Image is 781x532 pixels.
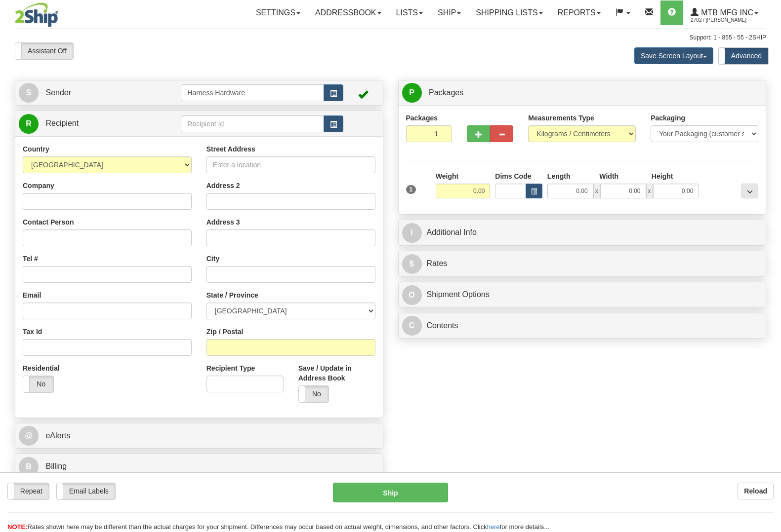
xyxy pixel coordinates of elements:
label: Height [652,171,673,181]
a: Reports [550,0,608,25]
div: Support: 1 - 855 - 55 - 2SHIP [15,34,766,42]
span: Sender [45,88,71,97]
label: Packaging [651,113,685,123]
span: I [402,223,422,243]
button: Save Screen Layout [634,47,713,64]
span: NOTE: [7,523,27,531]
span: B [19,457,39,477]
label: Weight [436,171,458,181]
button: Ship [333,483,448,502]
label: Email Labels [57,483,115,499]
span: Billing [45,462,67,470]
span: @ [19,426,39,446]
label: Tax Id [23,327,42,337]
label: City [206,254,219,264]
label: Dims Code [495,171,531,181]
a: B Billing [19,456,379,477]
label: Email [23,290,41,300]
a: $Rates [402,254,763,274]
label: Company [23,181,54,190]
label: Measurements Type [528,113,594,123]
span: Packages [429,88,463,97]
a: Ship [430,0,468,25]
a: Shipping lists [468,0,550,25]
span: R [19,114,39,134]
label: Assistant Off [15,43,73,59]
img: logo2702.jpg [15,2,58,27]
label: Advanced [719,48,768,64]
span: Recipient [45,119,79,127]
label: Repeat [8,483,49,499]
span: O [402,285,422,305]
label: Address 2 [206,181,240,190]
a: Lists [389,0,430,25]
span: C [402,316,422,336]
label: Country [23,144,49,154]
label: Address 3 [206,217,240,227]
a: MTB MFG INC 2702 / [PERSON_NAME] [683,0,766,25]
button: Reload [738,483,774,499]
label: Tel # [23,254,38,264]
input: Recipient Id [181,115,324,132]
label: Length [547,171,571,181]
a: @ eAlerts [19,426,379,446]
a: Settings [248,0,308,25]
label: Recipient Type [206,363,255,373]
span: 1 [406,185,416,194]
a: OShipment Options [402,285,763,305]
label: Width [599,171,618,181]
label: Save / Update in Address Book [298,363,375,383]
iframe: chat widget [758,216,780,316]
label: No [23,376,53,392]
span: $ [402,254,422,274]
a: here [487,523,500,531]
span: x [593,184,600,198]
input: Sender Id [181,84,324,101]
a: R Recipient [19,114,163,134]
a: IAdditional Info [402,223,763,243]
span: x [646,184,653,198]
span: 2702 / [PERSON_NAME] [691,15,765,25]
a: S Sender [19,83,181,103]
div: ... [741,184,758,198]
a: CContents [402,316,763,336]
label: No [299,386,329,402]
a: P Packages [402,83,763,103]
span: eAlerts [45,431,70,440]
label: Packages [406,113,438,123]
span: P [402,83,422,103]
span: MTB MFG INC [699,8,753,17]
label: Contact Person [23,217,74,227]
input: Enter a location [206,156,375,173]
label: Zip / Postal [206,327,244,337]
label: Street Address [206,144,255,154]
label: Residential [23,363,60,373]
b: Reload [744,487,767,495]
span: S [19,83,39,103]
label: State / Province [206,290,258,300]
a: Addressbook [308,0,389,25]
